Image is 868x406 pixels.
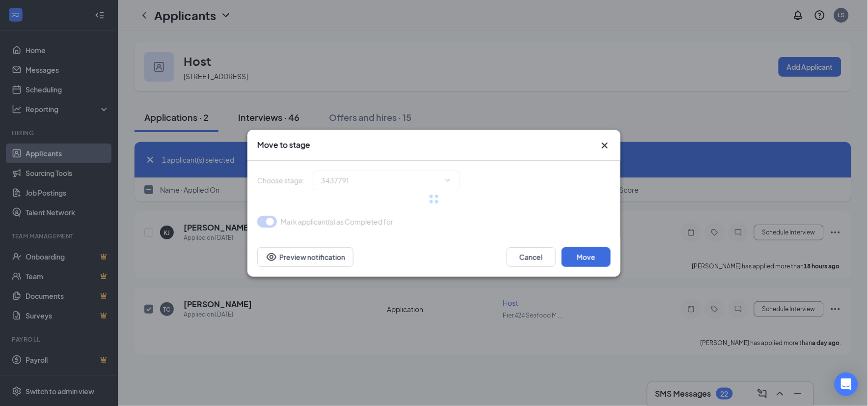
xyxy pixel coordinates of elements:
button: Preview notificationEye [257,247,353,267]
button: Move [562,247,611,267]
h3: Move to stage [257,140,310,150]
button: Cancel [507,247,556,267]
svg: Eye [266,251,277,263]
svg: Cross [599,140,611,151]
button: Close [599,140,611,151]
div: Open Intercom Messenger [835,373,858,396]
